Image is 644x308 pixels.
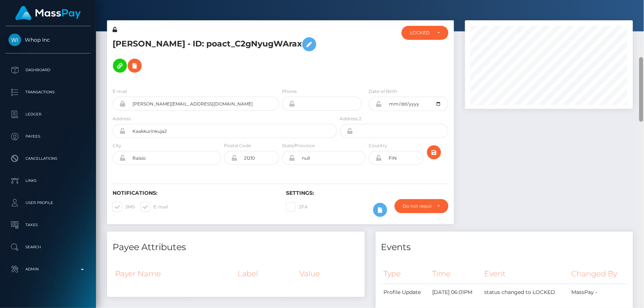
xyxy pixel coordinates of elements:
[402,26,448,40] button: LOCKED
[6,238,90,256] a: Search
[8,87,87,98] p: Transactions
[403,203,431,209] div: Do not require
[6,216,90,234] a: Taxes
[141,202,168,212] label: E-mail
[569,284,627,301] td: MassPay -
[113,264,235,284] th: Payer Name
[381,264,430,284] th: Type
[15,6,81,20] img: MassPay Logo
[6,172,90,190] a: Links
[286,202,308,212] label: 2FA
[113,190,275,196] h6: Notifications:
[482,264,569,284] th: Event
[113,241,359,254] h4: Payee Attributes
[482,284,569,301] td: status changed to LOCKED
[6,149,90,168] a: Cancellations
[8,264,87,275] p: Admin
[6,260,90,278] a: Admin
[6,127,90,146] a: Payees
[430,264,482,284] th: Time
[8,197,87,208] p: User Profile
[282,142,315,149] label: State/Province
[8,175,87,186] p: Links
[8,242,87,253] p: Search
[113,34,333,76] h5: [PERSON_NAME] - ID: poact_C2gNyugWArax
[369,88,397,95] label: Date of Birth
[113,142,121,149] label: City
[6,105,90,124] a: Ledger
[282,88,297,95] label: Phone
[569,264,627,284] th: Changed By
[369,142,387,149] label: Country
[395,199,448,213] button: Do not require
[381,241,628,254] h4: Events
[6,37,90,43] span: Whop Inc
[297,264,359,284] th: Value
[8,34,21,46] img: Whop Inc
[286,190,448,196] h6: Settings:
[340,115,362,122] label: Address 2
[113,88,127,95] label: E-mail
[235,264,297,284] th: Label
[6,83,90,101] a: Transactions
[8,153,87,164] p: Cancellations
[8,219,87,231] p: Taxes
[224,142,251,149] label: Postal Code
[8,131,87,142] p: Payees
[113,115,131,122] label: Address
[6,61,90,79] a: Dashboard
[6,194,90,212] a: User Profile
[8,109,87,120] p: Ledger
[430,284,482,301] td: [DATE] 06:01PM
[113,202,135,212] label: SMS
[381,284,430,301] td: Profile Update
[410,30,431,36] div: LOCKED
[8,65,87,76] p: Dashboard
